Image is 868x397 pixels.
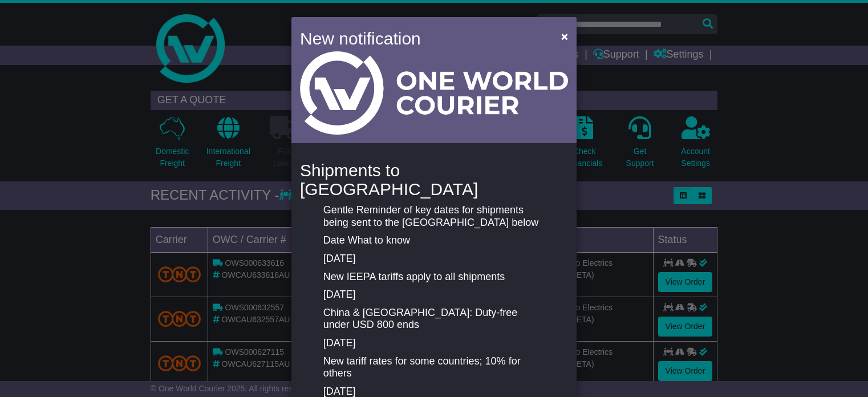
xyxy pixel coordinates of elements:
p: New tariff rates for some countries; 10% for others [323,355,545,380]
button: Close [555,25,574,48]
p: New IEEPA tariffs apply to all shipments [323,271,545,283]
p: China & [GEOGRAPHIC_DATA]: Duty-free under USD 800 ends [323,307,545,331]
h4: Shipments to [GEOGRAPHIC_DATA] [300,161,568,198]
p: [DATE] [323,253,545,265]
p: Date What to know [323,234,545,247]
img: Light [300,51,568,135]
p: [DATE] [323,337,545,350]
span: × [561,30,568,43]
h4: New notification [300,26,545,51]
p: Gentle Reminder of key dates for shipments being sent to the [GEOGRAPHIC_DATA] below [323,204,545,229]
p: [DATE] [323,289,545,301]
